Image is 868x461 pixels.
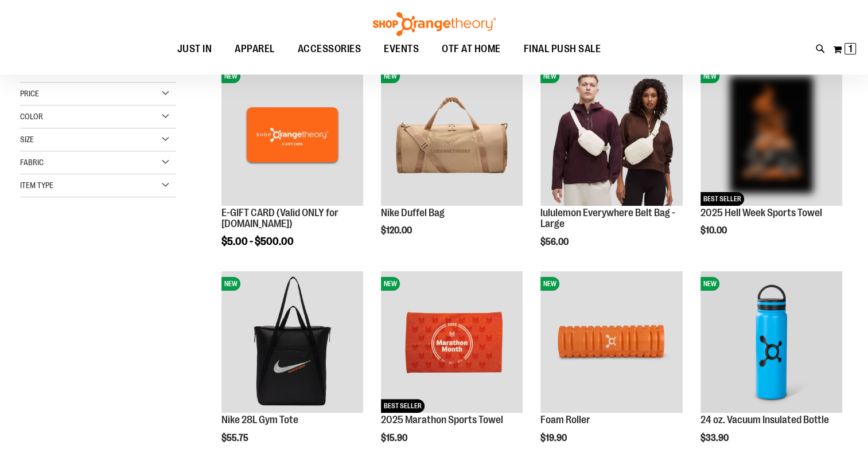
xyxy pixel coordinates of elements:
span: 1 [848,43,853,54]
a: EVENTS [372,36,430,62]
span: Item Type [20,181,53,190]
a: ACCESSORIES [286,36,373,62]
span: BEST SELLER [381,399,425,413]
a: E-GIFT CARD (Valid ONLY for ShopOrangetheory.com)NEW [221,64,363,207]
a: Nike Duffel Bag [381,207,445,218]
span: NEW [381,69,400,83]
div: product [375,58,528,265]
a: 2025 Hell Week Sports Towel [700,207,822,218]
img: Nike Duffel Bag [381,64,523,205]
span: Price [20,89,39,98]
a: Foam Roller [540,414,590,425]
a: lululemon Everywhere Belt Bag - LargeNEW [540,64,682,207]
a: 2025 Marathon Sports Towel [381,414,503,425]
span: ACCESSORIES [298,36,361,62]
img: OTF 2025 Hell Week Event Retail [700,64,842,205]
span: JUST IN [177,36,212,62]
span: BEST SELLER [700,192,744,206]
span: $55.75 [221,433,250,443]
span: NEW [700,277,719,291]
a: FINAL PUSH SALE [512,36,613,62]
span: OTF AT HOME [442,36,501,62]
span: $120.00 [381,225,414,236]
span: Color [20,112,43,121]
a: APPAREL [223,36,286,62]
span: $19.90 [540,433,569,443]
span: EVENTS [384,36,419,62]
span: $33.90 [700,433,730,443]
span: NEW [700,69,719,83]
a: Nike 28L Gym ToteNEW [221,271,363,415]
a: OTF 2025 Hell Week Event RetailNEWBEST SELLER [700,64,842,207]
img: lululemon Everywhere Belt Bag - Large [540,64,682,205]
a: Foam RollerNEW [540,271,682,415]
span: $10.00 [700,225,729,236]
a: E-GIFT CARD (Valid ONLY for [DOMAIN_NAME]) [221,207,338,230]
a: OTF AT HOME [430,36,512,62]
span: NEW [381,277,400,291]
a: Nike Duffel BagNEW [381,64,523,207]
span: $5.00 - $500.00 [221,236,294,247]
a: JUST IN [166,36,224,62]
span: Fabric [20,158,44,167]
div: product [535,58,688,276]
a: Nike 28L Gym Tote [221,414,298,425]
span: $56.00 [540,237,570,247]
img: Shop Orangetheory [371,12,497,36]
img: 2025 Marathon Sports Towel [381,271,523,413]
a: lululemon Everywhere Belt Bag - Large [540,207,675,230]
img: Nike 28L Gym Tote [221,271,363,413]
a: 2025 Marathon Sports TowelNEWBEST SELLER [381,271,523,415]
span: NEW [540,277,559,291]
img: 24 oz. Vacuum Insulated Bottle [700,271,842,413]
span: $15.90 [381,433,409,443]
span: Size [20,135,34,144]
span: NEW [540,69,559,83]
div: product [216,58,369,276]
img: Foam Roller [540,271,682,413]
a: 24 oz. Vacuum Insulated Bottle [700,414,829,425]
img: E-GIFT CARD (Valid ONLY for ShopOrangetheory.com) [221,64,363,205]
span: APPAREL [235,36,275,62]
span: NEW [221,69,240,83]
span: NEW [221,277,240,291]
span: FINAL PUSH SALE [524,36,601,62]
a: 24 oz. Vacuum Insulated BottleNEW [700,271,842,415]
div: product [695,58,848,265]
